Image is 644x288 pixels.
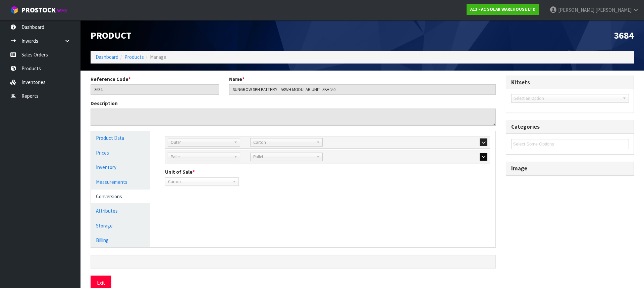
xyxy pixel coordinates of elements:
[171,153,231,161] span: Pallet
[91,219,150,233] a: Storage
[57,7,67,14] small: WMS
[91,175,150,189] a: Measurements
[171,138,231,147] span: Outer
[511,79,629,86] h3: Kitsets
[91,100,118,107] label: Description
[91,131,150,145] a: Product Data
[91,146,150,160] a: Prices
[253,153,314,161] span: Pallet
[150,54,166,60] span: Manage
[124,54,144,60] a: Products
[21,6,56,14] span: ProStock
[614,29,634,41] span: 3684
[558,7,594,13] span: [PERSON_NAME]
[91,204,150,218] a: Attributes
[91,84,219,95] input: Reference Code
[595,7,632,13] span: [PERSON_NAME]
[91,160,150,174] a: Inventory
[253,138,314,147] span: Carton
[229,76,245,83] label: Name
[514,94,620,102] span: Select an Option
[91,76,131,83] label: Reference Code
[96,54,118,60] a: Dashboard
[10,6,18,14] img: cube-alt.png
[511,124,629,130] h3: Categories
[165,168,195,175] label: Unit of Sale
[91,190,150,203] a: Conversions
[229,84,496,95] input: Name
[91,233,150,247] a: Billing
[91,29,131,41] span: Product
[470,6,536,12] strong: A13 - AC SOLAR WAREHOUSE LTD
[168,178,230,186] span: Carton
[511,165,629,172] h3: Image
